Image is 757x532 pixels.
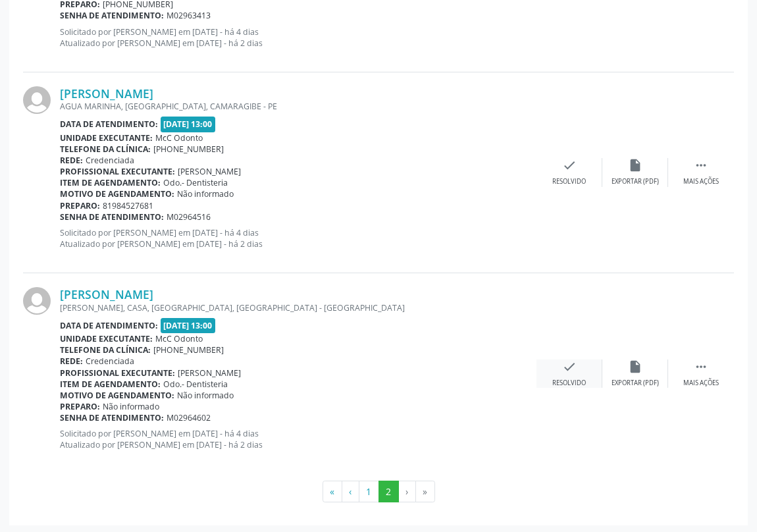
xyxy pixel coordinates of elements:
b: Senha de atendimento: [60,10,164,21]
span: [PHONE_NUMBER] [153,144,224,155]
img: img [23,287,51,315]
b: Preparo: [60,401,100,412]
b: Rede: [60,356,83,367]
b: Senha de atendimento: [60,211,164,223]
b: Item de agendamento: [60,379,161,390]
button: Go to page 2 [378,481,399,503]
div: Resolvido [552,379,586,388]
i:  [694,158,708,173]
button: Go to page 1 [359,481,379,503]
span: [PERSON_NAME] [178,367,241,379]
span: M02963413 [167,10,211,21]
b: Telefone da clínica: [60,344,151,356]
span: McC Odonto [155,132,203,144]
span: [DATE] 13:00 [161,117,216,132]
b: Rede: [60,155,83,166]
p: Solicitado por [PERSON_NAME] em [DATE] - há 4 dias Atualizado por [PERSON_NAME] em [DATE] - há 2 ... [60,428,536,450]
ul: Pagination [23,481,734,503]
span: Odo.- Dentisteria [163,379,228,390]
b: Motivo de agendamento: [60,188,174,199]
b: Profissional executante: [60,367,175,379]
i: check [562,158,577,173]
span: Não informado [177,390,234,401]
span: M02964516 [167,211,211,223]
span: 81984527681 [103,200,153,211]
div: Mais ações [683,177,719,186]
b: Senha de atendimento: [60,412,164,423]
span: Credenciada [86,155,134,166]
div: AGUA MARINHA, [GEOGRAPHIC_DATA], CAMARAGIBE - PE [60,101,536,112]
b: Data de atendimento: [60,119,158,130]
b: Preparo: [60,200,100,211]
span: M02964602 [167,412,211,423]
div: [PERSON_NAME], CASA, [GEOGRAPHIC_DATA], [GEOGRAPHIC_DATA] - [GEOGRAPHIC_DATA] [60,302,536,313]
div: Mais ações [683,379,719,388]
b: Item de agendamento: [60,177,161,188]
b: Unidade executante: [60,333,153,344]
div: Exportar (PDF) [612,177,659,186]
span: McC Odonto [155,333,203,344]
span: Credenciada [86,356,134,367]
a: [PERSON_NAME] [60,287,153,302]
div: Exportar (PDF) [612,379,659,388]
button: Go to previous page [342,481,359,503]
p: Solicitado por [PERSON_NAME] em [DATE] - há 4 dias Atualizado por [PERSON_NAME] em [DATE] - há 2 ... [60,26,536,49]
b: Unidade executante: [60,132,153,144]
a: [PERSON_NAME] [60,86,153,101]
span: [DATE] 13:00 [161,318,216,333]
b: Telefone da clínica: [60,144,151,155]
p: Solicitado por [PERSON_NAME] em [DATE] - há 4 dias Atualizado por [PERSON_NAME] em [DATE] - há 2 ... [60,227,536,250]
span: Não informado [177,188,234,199]
span: [PERSON_NAME] [178,166,241,177]
i:  [694,359,708,374]
i: insert_drive_file [628,158,642,173]
i: insert_drive_file [628,359,642,374]
b: Data de atendimento: [60,320,158,331]
img: img [23,86,51,114]
button: Go to first page [323,481,342,503]
span: Não informado [103,401,159,412]
i: check [562,359,577,374]
div: Resolvido [552,177,586,186]
span: [PHONE_NUMBER] [153,344,224,356]
b: Motivo de agendamento: [60,390,174,401]
span: Odo.- Dentisteria [163,177,228,188]
b: Profissional executante: [60,166,175,177]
